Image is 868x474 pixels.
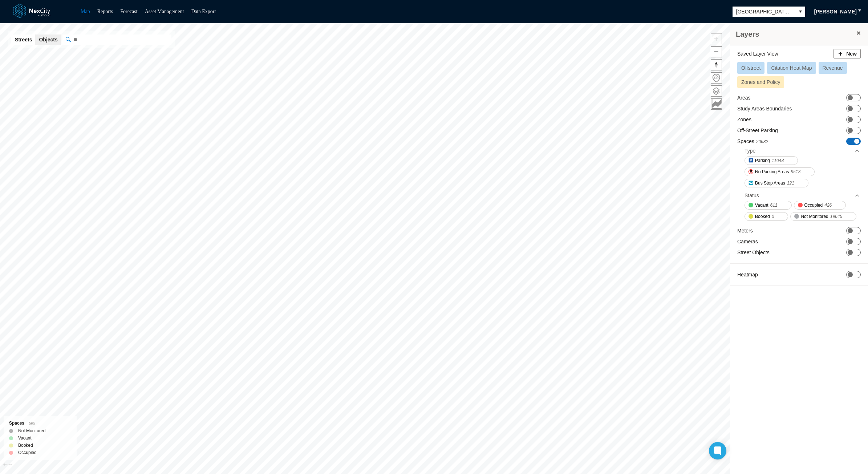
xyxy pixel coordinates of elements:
button: New [833,49,861,58]
div: Type [745,147,755,154]
button: Zones and Policy [737,76,784,88]
label: Cameras [737,238,758,245]
button: Citation Heat Map [767,62,816,74]
span: 9513 [791,168,800,175]
label: Heatmap [737,271,758,278]
span: Offstreet [741,65,760,71]
button: No Parking Areas9513 [745,167,815,176]
span: Zones and Policy [741,79,780,85]
label: Saved Layer View [737,50,778,57]
span: 0 [772,213,774,220]
span: 19645 [830,213,842,220]
span: 121 [787,179,794,187]
button: Not Monitored19645 [790,212,856,221]
span: New [846,50,857,57]
span: Zoom out [711,46,722,57]
div: Status [745,192,759,199]
span: 505 [29,421,35,425]
span: [GEOGRAPHIC_DATA][PERSON_NAME] [736,8,792,15]
button: Vacant611 [745,201,792,210]
span: Reset bearing to north [711,60,722,70]
label: Booked [18,442,33,449]
span: Vacant [755,202,768,209]
span: No Parking Areas [755,168,789,175]
label: Spaces [737,138,768,145]
label: Street Objects [737,249,770,256]
label: Occupied [18,449,37,456]
span: Not Monitored [801,213,828,220]
span: [PERSON_NAME] [814,8,857,15]
span: Zoom in [711,33,722,44]
label: Off-Street Parking [737,127,778,134]
button: Parking11048 [745,156,798,165]
button: Occupied426 [794,201,846,210]
label: Meters [737,227,753,234]
button: [PERSON_NAME] [810,6,861,17]
a: Asset Management [145,9,184,14]
span: Booked [755,213,770,220]
label: Vacant [18,434,31,442]
div: Type [745,145,860,156]
button: Zoom in [711,33,722,44]
a: Data Export [191,9,216,14]
button: Reset bearing to north [711,59,722,70]
label: Not Monitored [18,427,45,434]
label: Study Areas Boundaries [737,105,792,112]
span: Objects [39,36,57,43]
label: Areas [737,94,751,101]
button: Objects [35,35,61,45]
button: Booked0 [745,212,788,221]
a: Mapbox homepage [3,463,12,472]
button: Zoom out [711,46,722,57]
button: Revenue [819,62,847,74]
button: Offstreet [737,62,764,74]
span: 20682 [756,139,768,144]
h3: Layers [736,29,855,39]
a: Map [81,9,90,14]
div: Spaces [9,420,71,427]
span: Revenue [823,65,843,71]
a: Forecast [120,9,137,14]
span: Occupied [804,202,823,209]
button: select [796,7,805,17]
div: Status [745,190,860,201]
span: Streets [15,36,32,43]
span: 11048 [772,157,784,164]
label: Zones [737,116,751,123]
button: Streets [11,35,36,45]
button: Home [711,72,722,84]
span: 426 [824,202,832,209]
span: Parking [755,157,770,164]
span: 611 [770,202,777,209]
a: Reports [97,9,113,14]
button: Bus Stop Areas121 [745,179,808,187]
button: Key metrics [711,98,722,110]
button: Layers management [711,85,722,97]
span: Citation Heat Map [771,65,812,71]
span: Bus Stop Areas [755,179,785,187]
